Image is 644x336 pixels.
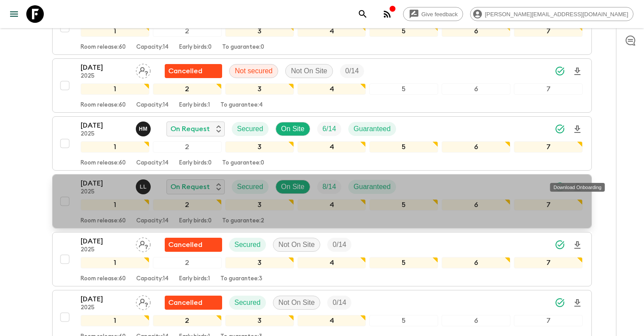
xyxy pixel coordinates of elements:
div: 2 [153,199,222,211]
p: To guarantee: 0 [222,160,264,167]
div: 4 [297,83,366,95]
p: Guaranteed [354,124,391,134]
p: Secured [234,297,261,308]
a: Give feedback [403,7,463,21]
button: menu [5,5,23,23]
div: 5 [369,141,438,153]
div: Trip Fill [327,238,351,252]
p: Early birds: 0 [179,160,212,167]
button: [DATE]2025Luis LobosOn RequestSecuredOn SiteTrip FillGuaranteed1234567Room release:60Capacity:14E... [52,174,592,229]
p: 6 / 14 [322,124,336,134]
p: 8 / 14 [322,182,336,192]
div: 3 [225,315,294,326]
p: H M [139,125,148,132]
svg: Synced Successfully [555,124,565,134]
div: 1 [81,257,149,268]
p: To guarantee: 3 [220,275,262,282]
div: 7 [514,315,583,326]
button: LL [136,179,152,194]
div: Not secured [229,64,278,78]
p: 2025 [81,247,129,254]
svg: Download Onboarding [572,66,583,77]
p: Early birds: 0 [179,44,212,51]
div: 6 [442,25,510,37]
p: Early birds: 1 [179,102,210,109]
div: Secured [229,238,266,252]
svg: Download Onboarding [572,240,583,250]
svg: Download Onboarding [572,124,583,135]
svg: Synced Successfully [555,239,565,250]
p: On Site [281,182,304,192]
button: [DATE]2025Assign pack leaderUnable to secureNot securedNot On SiteTrip Fill1234567Room release:60... [52,58,592,113]
div: 4 [297,25,366,37]
div: 5 [369,25,438,37]
div: Not On Site [285,64,333,78]
button: HM [136,122,152,136]
span: Assign pack leader [136,66,151,73]
div: 3 [225,83,294,95]
p: Not On Site [279,297,315,308]
p: Room release: 60 [81,275,126,282]
svg: Synced Successfully [555,297,565,308]
div: 6 [442,141,510,153]
div: 1 [81,83,149,95]
div: Download Onboarding [550,183,605,192]
p: Cancelled [168,66,202,76]
div: 7 [514,83,583,95]
div: Secured [232,180,269,194]
div: Flash Pack cancellation [165,238,222,252]
div: 4 [297,257,366,268]
div: 4 [297,199,366,211]
p: Room release: 60 [81,44,126,51]
p: 0 / 14 [333,239,346,250]
p: [DATE] [81,178,129,189]
div: 2 [153,25,222,37]
p: Capacity: 14 [136,44,169,51]
div: 3 [225,199,294,211]
svg: Download Onboarding [572,298,583,308]
p: [DATE] [81,62,129,73]
div: Secured [229,296,266,310]
div: Trip Fill [317,180,341,194]
div: Trip Fill [340,64,364,78]
div: Secured [232,122,269,136]
p: To guarantee: 2 [222,218,264,225]
div: Flash Pack cancellation [165,296,222,310]
span: Luis Lobos [136,182,152,189]
div: 3 [225,25,294,37]
div: 1 [81,25,149,37]
p: Cancelled [168,239,202,250]
div: 7 [514,25,583,37]
p: 2025 [81,131,129,138]
p: Secured [234,239,261,250]
p: Not On Site [279,239,315,250]
button: search adventures [354,5,372,23]
div: 7 [514,257,583,268]
p: Room release: 60 [81,160,126,167]
div: 3 [225,141,294,153]
p: To guarantee: 0 [222,44,264,51]
div: 3 [225,257,294,268]
span: Hob Medina [136,124,152,131]
p: L L [140,183,147,190]
span: [PERSON_NAME][EMAIL_ADDRESS][DOMAIN_NAME] [480,11,633,18]
p: Not On Site [291,66,327,76]
p: 0 / 14 [345,66,359,76]
div: On Site [276,122,310,136]
span: Assign pack leader [136,298,151,305]
p: [DATE] [81,236,129,247]
div: Unable to secure [165,64,222,78]
div: 6 [442,199,510,211]
p: On Request [170,182,210,192]
svg: Synced Successfully [555,66,565,76]
div: 5 [369,83,438,95]
p: Room release: 60 [81,218,126,225]
span: Give feedback [417,11,463,18]
button: [DATE]2025Hob MedinaOn RequestSecuredOn SiteTrip FillGuaranteed1234567Room release:60Capacity:14E... [52,116,592,171]
span: Assign pack leader [136,240,151,247]
p: Capacity: 14 [136,275,169,282]
div: Not On Site [273,238,321,252]
p: Not secured [235,66,272,76]
p: Capacity: 14 [136,218,169,225]
p: Secured [237,182,263,192]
